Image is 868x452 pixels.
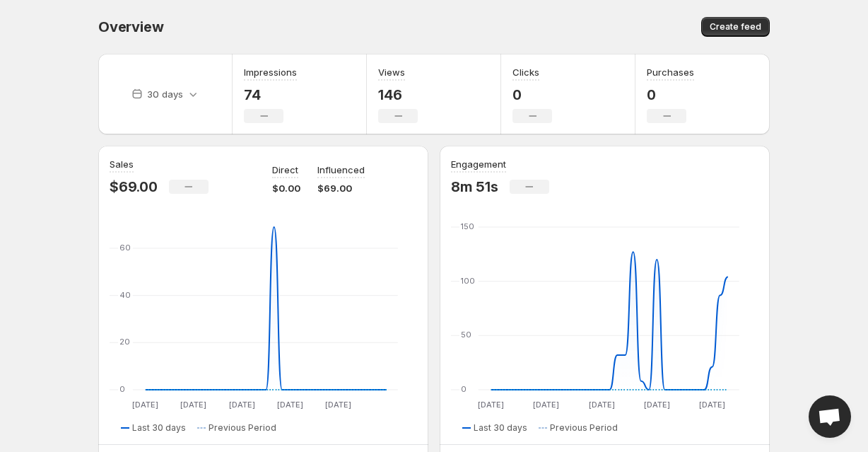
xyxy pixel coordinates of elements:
span: Create feed [710,21,761,33]
text: 20 [119,337,130,347]
text: [DATE] [181,400,207,410]
text: 50 [461,330,471,340]
p: 30 days [147,87,183,101]
text: 40 [119,290,131,300]
p: $0.00 [272,181,300,195]
span: Last 30 days [132,422,186,434]
text: 60 [119,243,131,253]
h3: Engagement [451,157,506,171]
p: 146 [378,86,418,103]
text: [DATE] [533,400,559,410]
text: [DATE] [277,400,303,410]
text: 0 [119,384,125,394]
text: 150 [461,221,474,231]
text: [DATE] [132,400,158,410]
h3: Views [378,65,405,79]
span: Overview [98,18,163,35]
p: $69.00 [317,181,365,195]
text: [DATE] [478,400,504,410]
text: [DATE] [229,400,255,410]
span: Previous Period [550,422,618,434]
p: Influenced [317,163,365,177]
h3: Purchases [647,65,694,79]
p: Direct [272,163,298,177]
p: $69.00 [110,178,158,195]
h3: Clicks [512,65,539,79]
div: Open chat [809,395,851,438]
p: 0 [647,86,694,103]
h3: Impressions [244,65,297,79]
text: [DATE] [699,400,725,410]
p: 8m 51s [451,178,498,195]
text: [DATE] [325,400,351,410]
span: Previous Period [209,422,276,434]
button: Create feed [701,17,770,37]
h3: Sales [110,157,134,171]
text: 0 [461,384,467,394]
text: 100 [461,276,475,286]
text: [DATE] [644,400,670,410]
p: 74 [244,86,297,103]
span: Last 30 days [474,422,527,434]
text: [DATE] [589,400,615,410]
p: 0 [512,86,552,103]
